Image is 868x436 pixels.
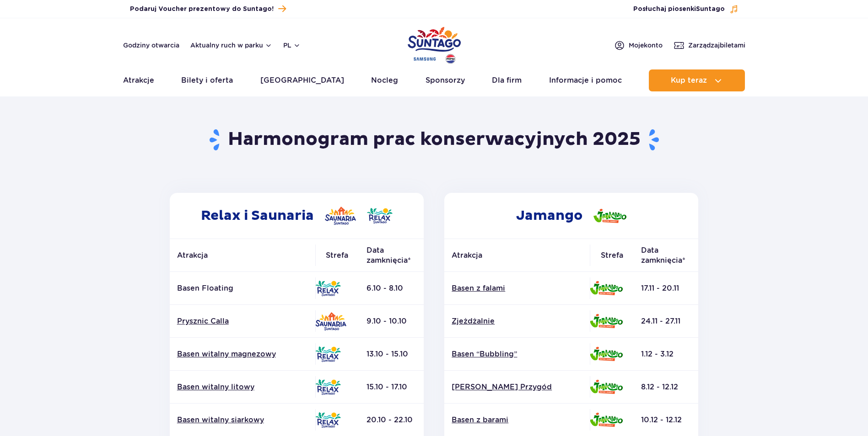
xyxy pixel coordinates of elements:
[177,382,308,392] a: Basen witalny litowy
[315,281,341,296] img: Relax
[590,347,623,361] img: Jamango
[190,42,272,49] button: Aktualny ruch w parku
[315,379,341,395] img: Relax
[325,207,356,225] img: Saunaria
[315,239,359,272] th: Strefa
[444,239,590,272] th: Atrakcja
[359,272,424,305] td: 6.10 - 8.10
[181,69,233,91] a: Bilety i oferta
[452,415,582,425] a: Basen z barami
[260,69,344,91] a: [GEOGRAPHIC_DATA]
[130,5,274,14] span: Podaruj Voucher prezentowy do Suntago!
[359,371,424,404] td: 15.10 - 17.10
[452,349,582,359] a: Basen “Bubbling”
[283,41,301,50] button: pl
[359,305,424,338] td: 9.10 - 10.10
[688,41,745,50] span: Zarządzaj biletami
[649,69,745,91] button: Kup teraz
[590,380,623,394] img: Jamango
[634,371,698,404] td: 8.12 - 12.12
[614,40,663,51] a: Mojekonto
[130,3,286,15] a: Podaruj Voucher prezentowy do Suntago!
[177,415,308,425] a: Basen witalny siarkowy
[634,338,698,371] td: 1.12 - 3.12
[444,193,698,239] h2: Jamango
[633,5,725,14] span: Posłuchaj piosenki
[634,272,698,305] td: 17.11 - 20.11
[590,314,623,328] img: Jamango
[590,239,634,272] th: Strefa
[452,283,582,293] a: Basen z falami
[170,239,315,272] th: Atrakcja
[452,316,582,326] a: Zjeżdżalnie
[590,413,623,427] img: Jamango
[590,281,623,295] img: Jamango
[671,76,707,85] span: Kup teraz
[549,69,622,91] a: Informacje i pomoc
[166,128,702,152] h1: Harmonogram prac konserwacyjnych 2025
[123,41,179,50] a: Godziny otwarcia
[674,40,745,51] a: Zarządzajbiletami
[170,193,424,239] h2: Relax i Saunaria
[426,69,465,91] a: Sponsorzy
[452,382,582,392] a: [PERSON_NAME] Przygód
[177,316,308,326] a: Prysznic Calla
[629,41,663,50] span: Moje konto
[177,283,308,293] p: Basen Floating
[359,338,424,371] td: 13.10 - 15.10
[359,239,424,272] th: Data zamknięcia*
[633,5,739,14] button: Posłuchaj piosenkiSuntago
[492,69,522,91] a: Dla firm
[634,305,698,338] td: 24.11 - 27.11
[593,209,626,223] img: Jamango
[634,239,698,272] th: Data zamknięcia*
[177,349,308,359] a: Basen witalny magnezowy
[123,69,154,91] a: Atrakcje
[315,312,346,330] img: Saunaria
[367,208,393,223] img: Relax
[371,69,398,91] a: Nocleg
[315,412,341,428] img: Relax
[696,6,725,12] span: Suntago
[408,23,461,65] a: Park of Poland
[315,346,341,362] img: Relax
